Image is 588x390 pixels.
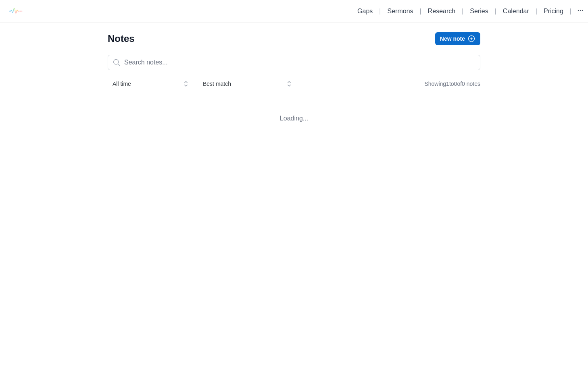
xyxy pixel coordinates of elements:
span: Best match [203,80,280,88]
h1: Notes [108,32,135,45]
li: | [532,6,540,16]
button: All time [108,77,193,91]
span: All time [113,80,177,88]
div: Showing 1 to 0 of 0 notes [424,77,480,91]
button: New note [435,32,480,45]
li: | [376,6,384,16]
button: Best match [198,77,296,91]
li: | [459,6,467,16]
a: Calendar [503,8,529,15]
a: Gaps [357,8,373,15]
img: logo [6,2,24,20]
input: Search notes... [108,55,480,70]
iframe: Drift Widget Chat Controller [548,350,578,380]
a: Research [428,8,455,15]
a: Series [470,8,488,15]
li: | [492,6,500,16]
li: | [567,6,575,16]
li: | [417,6,425,16]
a: Sermons [388,8,413,15]
a: Pricing [544,8,563,15]
p: Loading... [108,101,480,136]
